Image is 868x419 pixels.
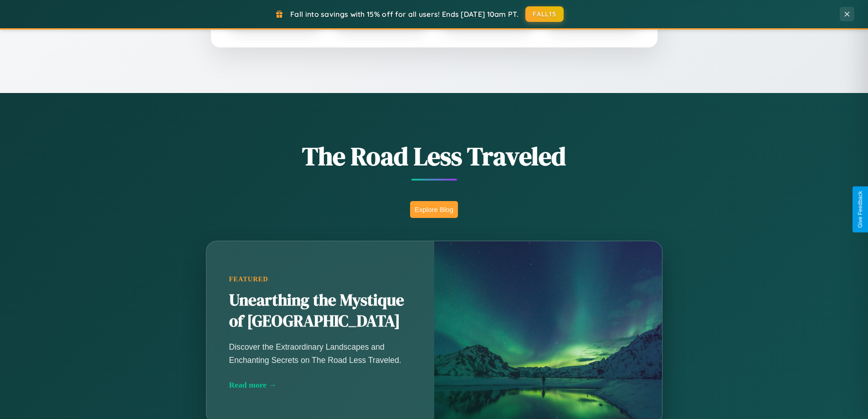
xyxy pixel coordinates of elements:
button: FALL15 [525,6,564,22]
div: Featured [229,275,411,283]
button: Explore Blog [410,201,458,218]
h2: Unearthing the Mystique of [GEOGRAPHIC_DATA] [229,290,411,332]
span: Fall into savings with 15% off for all users! Ends [DATE] 10am PT. [290,10,519,19]
div: Give Feedback [857,191,863,228]
h1: The Road Less Traveled [161,139,708,174]
p: Discover the Extraordinary Landscapes and Enchanting Secrets on The Road Less Traveled. [229,341,411,366]
div: Read more → [229,380,411,390]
